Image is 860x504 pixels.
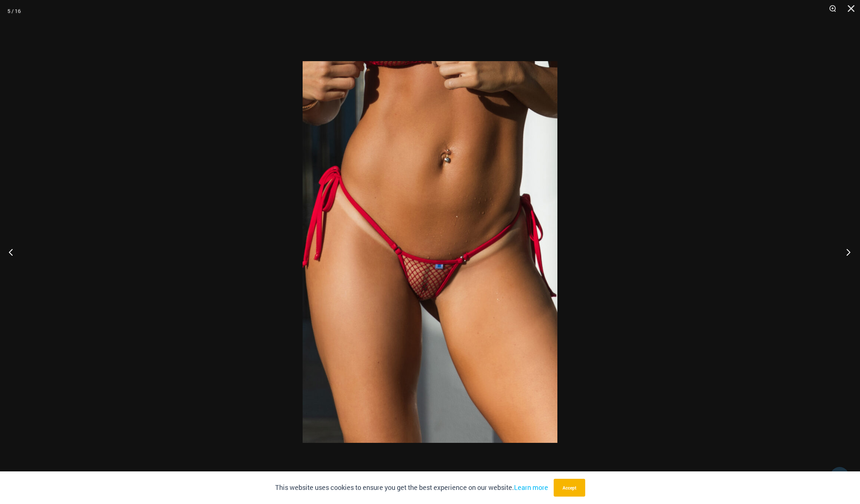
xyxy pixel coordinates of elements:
p: This website uses cookies to ensure you get the best experience on our website. [275,482,548,493]
div: 5 / 16 [7,6,21,17]
a: Learn more [514,483,548,492]
button: Next [832,233,860,271]
button: Accept [554,479,585,497]
img: Summer Storm Red 456 Micro 01 [303,61,557,443]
